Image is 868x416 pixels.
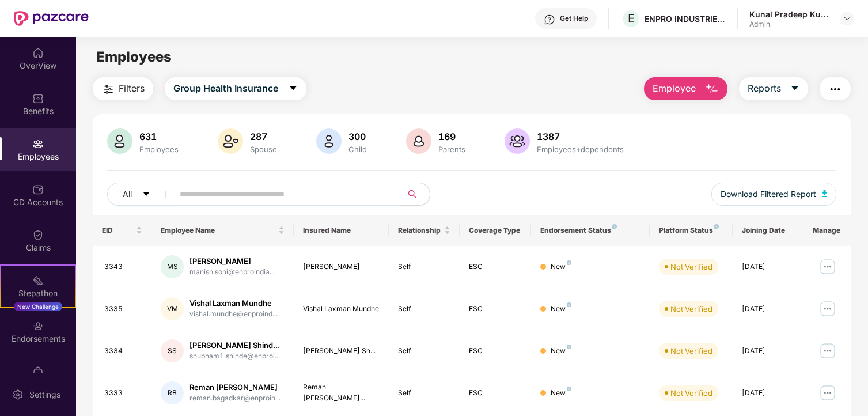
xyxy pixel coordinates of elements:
img: svg+xml;base64,PHN2ZyB4bWxucz0iaHR0cDovL3d3dy53My5vcmcvMjAwMC9zdmciIHdpZHRoPSI4IiBoZWlnaHQ9IjgiIH... [567,387,571,391]
img: manageButton [818,300,837,318]
div: Admin [749,20,830,29]
div: Not Verified [670,261,712,273]
div: MS [161,255,184,278]
div: shubham1.shinde@enproi... [189,351,280,362]
div: Settings [26,389,64,400]
img: svg+xml;base64,PHN2ZyBpZD0iRW5kb3JzZW1lbnRzIiB4bWxucz0iaHR0cDovL3d3dy53My5vcmcvMjAwMC9zdmciIHdpZH... [32,320,44,332]
div: New [551,262,571,273]
span: E [628,12,635,25]
span: caret-down [790,84,799,94]
th: EID [93,215,152,246]
span: search [401,190,424,199]
span: Reports [748,81,781,96]
div: Stepathon [1,288,75,299]
span: Relationship [398,226,442,235]
div: Reman [PERSON_NAME]... [303,382,380,404]
div: New [551,304,571,315]
div: RB [161,381,184,404]
div: Child [346,145,369,154]
img: svg+xml;base64,PHN2ZyB4bWxucz0iaHR0cDovL3d3dy53My5vcmcvMjAwMC9zdmciIHhtbG5zOnhsaW5rPSJodHRwOi8vd3... [218,128,243,154]
img: svg+xml;base64,PHN2ZyBpZD0iQmVuZWZpdHMiIHhtbG5zPSJodHRwOi8vd3d3LnczLm9yZy8yMDAwL3N2ZyIgd2lkdGg9Ij... [32,93,44,104]
button: Filters [93,77,153,100]
div: [DATE] [742,304,794,315]
div: ESC [469,262,521,273]
div: New [551,388,571,399]
img: svg+xml;base64,PHN2ZyB4bWxucz0iaHR0cDovL3d3dy53My5vcmcvMjAwMC9zdmciIHhtbG5zOnhsaW5rPSJodHRwOi8vd3... [505,128,530,154]
th: Manage [803,215,851,246]
img: svg+xml;base64,PHN2ZyBpZD0iRHJvcGRvd24tMzJ4MzIiIHhtbG5zPSJodHRwOi8vd3d3LnczLm9yZy8yMDAwL3N2ZyIgd2... [843,14,852,23]
div: 631 [137,131,181,142]
div: Endorsement Status [540,226,640,235]
img: svg+xml;base64,PHN2ZyB4bWxucz0iaHR0cDovL3d3dy53My5vcmcvMjAwMC9zdmciIHdpZHRoPSI4IiBoZWlnaHQ9IjgiIH... [612,224,617,229]
img: svg+xml;base64,PHN2ZyB4bWxucz0iaHR0cDovL3d3dy53My5vcmcvMjAwMC9zdmciIHdpZHRoPSI4IiBoZWlnaHQ9IjgiIH... [567,302,571,307]
div: Spouse [248,145,279,154]
div: Not Verified [670,303,712,315]
div: vishal.mundhe@enproind... [189,309,278,320]
button: Group Health Insurancecaret-down [165,77,306,100]
button: search [401,183,430,206]
img: svg+xml;base64,PHN2ZyB4bWxucz0iaHR0cDovL3d3dy53My5vcmcvMjAwMC9zdmciIHdpZHRoPSIyNCIgaGVpZ2h0PSIyNC... [828,82,842,96]
div: 300 [346,131,369,142]
div: 3335 [104,304,143,315]
img: svg+xml;base64,PHN2ZyB4bWxucz0iaHR0cDovL3d3dy53My5vcmcvMjAwMC9zdmciIHdpZHRoPSIyNCIgaGVpZ2h0PSIyNC... [101,82,115,96]
img: svg+xml;base64,PHN2ZyBpZD0iSG9tZSIgeG1sbnM9Imh0dHA6Ly93d3cudzMub3JnLzIwMDAvc3ZnIiB3aWR0aD0iMjAiIG... [32,47,44,59]
div: ESC [469,388,521,399]
img: svg+xml;base64,PHN2ZyBpZD0iTXlfT3JkZXJzIiBkYXRhLW5hbWU9Ik15IE9yZGVycyIgeG1sbnM9Imh0dHA6Ly93d3cudz... [32,366,44,377]
div: [DATE] [742,262,794,273]
div: Self [398,346,450,357]
span: All [123,188,132,201]
div: manish.soni@enproindia... [189,267,275,278]
div: 3343 [104,262,143,273]
div: New [551,346,571,357]
th: Joining Date [733,215,803,246]
img: svg+xml;base64,PHN2ZyBpZD0iQ2xhaW0iIHhtbG5zPSJodHRwOi8vd3d3LnczLm9yZy8yMDAwL3N2ZyIgd2lkdGg9IjIwIi... [32,229,44,241]
img: svg+xml;base64,PHN2ZyBpZD0iU2V0dGluZy0yMHgyMCIgeG1sbnM9Imh0dHA6Ly93d3cudzMub3JnLzIwMDAvc3ZnIiB3aW... [12,389,24,400]
div: SS [161,339,184,362]
div: reman.bagadkar@enproin... [189,393,281,404]
img: svg+xml;base64,PHN2ZyBpZD0iRW1wbG95ZWVzIiB4bWxucz0iaHR0cDovL3d3dy53My5vcmcvMjAwMC9zdmciIHdpZHRoPS... [32,138,44,150]
div: New Challenge [14,302,62,311]
div: 3334 [104,346,143,357]
img: svg+xml;base64,PHN2ZyBpZD0iSGVscC0zMngzMiIgeG1sbnM9Imh0dHA6Ly93d3cudzMub3JnLzIwMDAvc3ZnIiB3aWR0aD... [544,14,555,25]
img: svg+xml;base64,PHN2ZyB4bWxucz0iaHR0cDovL3d3dy53My5vcmcvMjAwMC9zdmciIHdpZHRoPSI4IiBoZWlnaHQ9IjgiIH... [567,345,571,349]
div: [PERSON_NAME] Shind... [189,340,280,351]
div: 1387 [535,131,626,142]
div: [DATE] [742,388,794,399]
img: svg+xml;base64,PHN2ZyB4bWxucz0iaHR0cDovL3d3dy53My5vcmcvMjAwMC9zdmciIHhtbG5zOnhsaW5rPSJodHRwOi8vd3... [705,82,719,96]
th: Coverage Type [460,215,530,246]
span: Employee [653,81,696,96]
img: manageButton [818,258,837,276]
div: Reman [PERSON_NAME] [189,382,281,393]
div: ESC [469,346,521,357]
div: Employees+dependents [535,145,626,154]
img: svg+xml;base64,PHN2ZyB4bWxucz0iaHR0cDovL3d3dy53My5vcmcvMjAwMC9zdmciIHdpZHRoPSI4IiBoZWlnaHQ9IjgiIH... [567,260,571,265]
img: New Pazcare Logo [14,11,89,26]
span: Employee Name [161,226,276,235]
button: Allcaret-down [107,183,177,206]
button: Download Filtered Report [711,183,837,206]
div: Not Verified [670,387,712,399]
div: Self [398,304,450,315]
div: Platform Status [659,226,723,235]
img: svg+xml;base64,PHN2ZyB4bWxucz0iaHR0cDovL3d3dy53My5vcmcvMjAwMC9zdmciIHdpZHRoPSIyMSIgaGVpZ2h0PSIyMC... [32,275,44,286]
img: svg+xml;base64,PHN2ZyB4bWxucz0iaHR0cDovL3d3dy53My5vcmcvMjAwMC9zdmciIHhtbG5zOnhsaW5rPSJodHRwOi8vd3... [316,128,342,154]
div: Parents [436,145,468,154]
div: Vishal Laxman Mundhe [303,304,380,315]
div: 169 [436,131,468,142]
div: Employees [137,145,181,154]
div: VM [161,297,184,320]
div: Vishal Laxman Mundhe [189,298,278,309]
span: EID [102,226,134,235]
div: Kunal Pradeep Kudale [749,9,830,20]
span: caret-down [142,190,150,199]
div: 287 [248,131,279,142]
button: Employee [644,77,727,100]
th: Relationship [389,215,460,246]
div: Self [398,388,450,399]
div: [PERSON_NAME] Sh... [303,346,380,357]
button: Reportscaret-down [739,77,808,100]
div: [DATE] [742,346,794,357]
span: Filters [119,81,145,96]
div: ESC [469,304,521,315]
img: svg+xml;base64,PHN2ZyB4bWxucz0iaHR0cDovL3d3dy53My5vcmcvMjAwMC9zdmciIHhtbG5zOnhsaW5rPSJodHRwOi8vd3... [107,128,132,154]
